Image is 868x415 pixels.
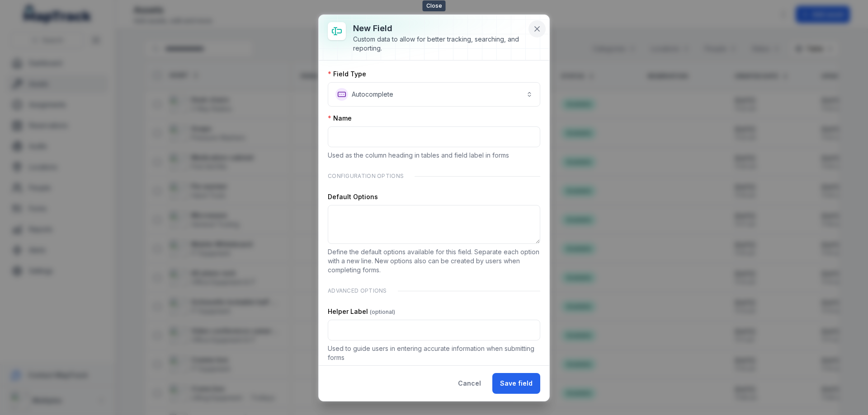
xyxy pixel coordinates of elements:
button: Cancel [450,373,489,394]
p: Used as the column heading in tables and field label in forms [328,151,540,160]
button: Save field [492,373,540,394]
span: Close [423,0,446,11]
input: :r2m:-form-item-label [328,126,540,147]
label: Default Options [328,192,378,201]
div: Custom data to allow for better tracking, searching, and reporting. [353,35,526,53]
label: Name [328,114,352,123]
input: :r2o:-form-item-label [328,320,540,340]
p: Used to guide users in entering accurate information when submitting forms [328,344,540,362]
p: Define the default options available for this field. Separate each option with a new line. New op... [328,247,540,275]
div: Configuration Options [328,167,540,185]
div: Advanced Options [328,282,540,300]
textarea: :r2n:-form-item-label [328,205,540,244]
label: Field Type [328,70,366,79]
h3: New field [353,22,526,35]
button: Autocomplete [328,82,540,107]
label: Helper Label [328,307,395,316]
